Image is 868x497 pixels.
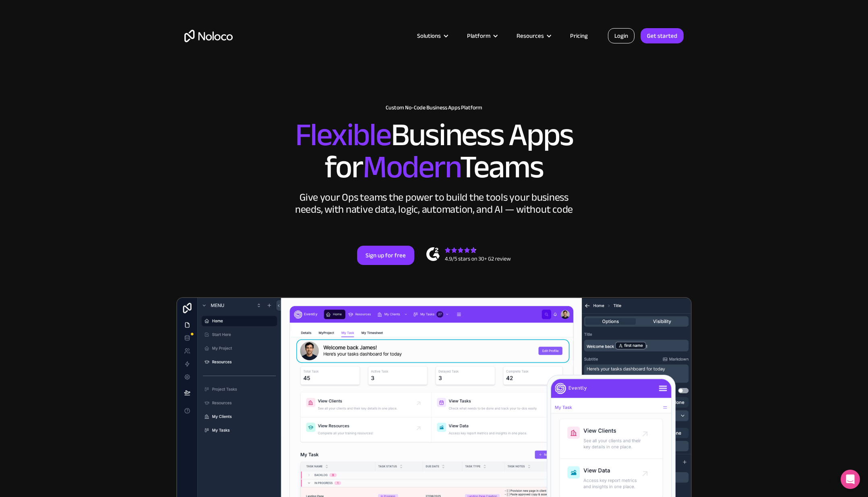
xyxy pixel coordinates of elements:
[184,30,233,42] a: home
[184,105,684,111] h1: Custom No-Code Business Apps Platform
[467,31,490,41] div: Platform
[293,191,575,216] div: Give your Ops teams the power to build the tools your business needs, with native data, logic, au...
[363,137,460,197] span: Modern
[608,28,634,43] a: Login
[184,119,684,183] h2: Business Apps for Teams
[517,31,544,41] div: Resources
[407,31,457,41] div: Solutions
[295,105,391,165] span: Flexible
[357,246,414,265] a: Sign up for free
[641,28,684,43] a: Get started
[457,31,506,41] div: Platform
[560,31,598,41] a: Pricing
[506,31,560,41] div: Resources
[417,31,441,41] div: Solutions
[841,470,860,489] div: Open Intercom Messenger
